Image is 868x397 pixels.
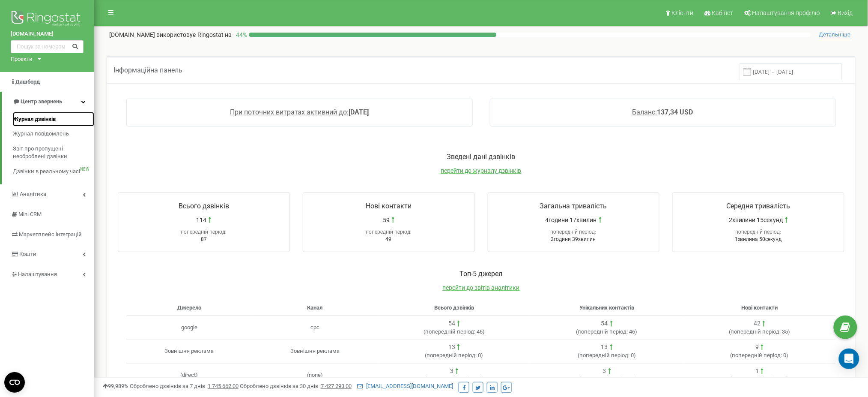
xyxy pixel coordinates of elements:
span: ( 0 ) [425,352,483,358]
td: (direct) [126,363,252,387]
span: попередній період: [578,328,628,335]
td: Зовнішня реклама [126,340,252,364]
td: google [126,316,252,340]
span: Налаштування [18,271,57,277]
span: ( 0 ) [731,352,789,358]
span: попередній період: [736,229,781,235]
span: Звіт про пропущені необроблені дзвінки [13,145,90,161]
span: 99,989% [103,383,128,389]
span: попередній період: [551,229,597,235]
span: попередній період: [579,352,629,358]
span: Всього дзвінків [434,304,474,311]
span: Канал [307,304,323,311]
a: [EMAIL_ADDRESS][DOMAIN_NAME] [357,383,453,389]
span: 87 [201,236,207,242]
span: ( 35 ) [729,328,790,335]
div: 9 [755,343,759,352]
span: Всього дзвінків [179,202,229,210]
span: Журнал дзвінків [13,115,56,123]
span: Клієнти [672,9,694,16]
span: Середня тривалість [727,202,790,210]
input: Пошук за номером [11,40,84,53]
a: Баланс:137,34 USD [632,108,693,116]
span: Зведені дані дзвінків [447,153,516,161]
span: ( 46 ) [424,328,485,335]
a: [DOMAIN_NAME] [11,30,84,38]
a: Журнал дзвінків [13,112,94,127]
span: 2хвилини 15секунд [729,216,783,224]
a: Дзвінки в реальному часіNEW [13,164,94,179]
span: попередній період: [732,376,782,382]
p: [DOMAIN_NAME] [109,30,232,39]
span: попередній період: [425,328,475,335]
span: Кошти [19,251,36,257]
span: Детальніше [819,31,851,38]
div: 3 [450,367,453,376]
span: ( 46 ) [576,328,638,335]
span: Журнал повідомлень [13,130,69,138]
div: 1 [755,367,759,376]
span: попередній період: [366,229,412,235]
a: Звіт про пропущені необроблені дзвінки [13,141,94,164]
span: Маркетплейс інтеграцій [19,231,82,238]
span: 49 [386,236,392,242]
span: Toп-5 джерел [460,270,503,278]
span: попередній період: [427,352,477,358]
div: 13 [448,343,455,352]
span: Налаштування профілю [752,9,820,16]
a: перейти до звітів аналітики [443,284,520,291]
td: Зовнішня реклама [252,340,378,364]
span: Mini CRM [18,211,42,217]
span: Кабінет [712,9,734,16]
td: (none) [252,363,378,387]
span: Джерело [177,304,201,311]
span: 1хвилина 50секунд [735,236,782,242]
span: Дашборд [15,78,40,85]
span: Оброблено дзвінків за 30 днів : [240,383,352,389]
a: Центр звернень [2,92,94,112]
span: Центр звернень [21,98,62,105]
div: 3 [603,367,606,376]
span: попередній період: [579,376,629,382]
img: Ringostat logo [11,9,84,30]
span: ( 0 ) [578,352,636,358]
span: попередній період: [427,376,477,382]
div: Проєкти [11,55,33,63]
span: попередній період: [181,229,227,235]
span: Оброблено дзвінків за 7 днів : [130,383,239,389]
span: Унікальних контактів [579,304,634,311]
span: Аналiтика [20,191,46,197]
span: Вихід [838,9,853,16]
span: 114 [196,216,206,224]
span: Інформаційна панель [113,66,182,74]
a: При поточних витратах активний до:[DATE] [230,108,369,116]
u: 1 745 662,00 [208,383,239,389]
span: Нові контакти [366,202,412,210]
span: ( 0 ) [425,376,483,382]
span: ( 0 ) [578,376,636,382]
span: попередній період: [732,352,782,358]
div: Open Intercom Messenger [839,349,859,369]
span: Дзвінки в реальному часі [13,168,80,176]
span: 2години 39хвилин [551,236,596,242]
div: 13 [601,343,608,352]
span: 59 [383,216,390,224]
p: 44 % [232,30,249,39]
span: попередній період: [731,328,781,335]
a: перейти до журналу дзвінків [441,167,522,174]
span: Баланс: [632,108,657,116]
div: 54 [448,319,455,328]
div: 42 [754,319,761,328]
div: 54 [601,319,608,328]
span: Загальна тривалість [540,202,607,210]
span: 4години 17хвилин [546,216,597,224]
button: Open CMP widget [4,372,25,393]
span: При поточних витратах активний до: [230,108,349,116]
a: Журнал повідомлень [13,126,94,141]
td: cpc [252,316,378,340]
span: ( 0 ) [731,376,789,382]
span: Нові контакти [741,304,778,311]
span: використовує Ringostat на [156,31,232,38]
